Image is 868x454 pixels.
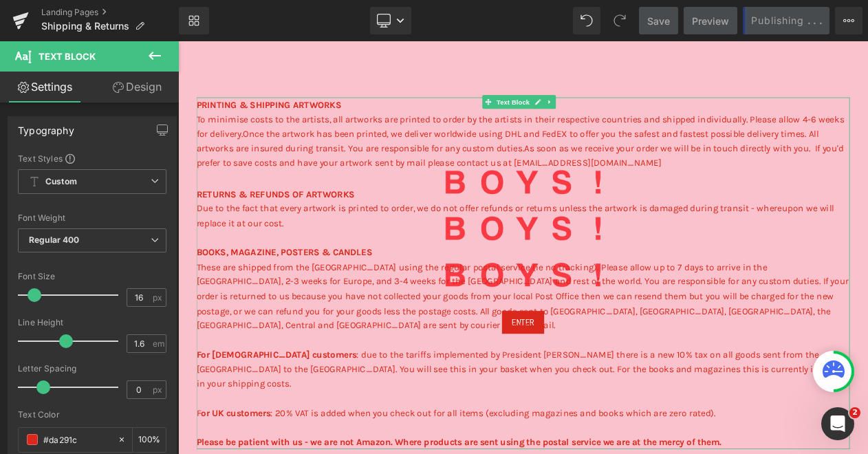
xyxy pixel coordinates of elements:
[18,410,166,420] div: Text Color
[18,272,166,281] div: Font Size
[22,105,772,136] span: Once the artwork has been printed, we deliver worldwide using DHL and FedEX to offer you the safe...
[606,7,633,34] button: Redo
[18,153,166,164] div: Text Styles
[18,213,166,223] div: Font Weight
[381,65,426,81] span: Text Block
[133,428,166,452] div: %
[573,7,600,34] button: Undo
[22,371,215,384] strong: For [DEMOGRAPHIC_DATA] customers
[18,117,74,136] div: Typography
[153,385,164,394] span: px
[18,364,166,374] div: Letter Spacing
[45,176,77,188] b: Custom
[18,318,166,327] div: Line Height
[22,69,197,83] strong: PRINTING & SHIPPING ARTWORKS
[43,432,111,447] input: Color
[179,7,209,34] a: New Library
[22,177,213,191] strong: RETURNS & REFUNDS OF ARTWORKS
[22,263,810,352] p: These are shipped from the [GEOGRAPHIC_DATA] using the regular postal service (ie no tracking). P...
[441,65,455,81] a: Expand / Collapse
[821,407,854,440] iframe: Intercom live chat
[849,407,860,418] span: 2
[41,21,129,32] span: Shipping & Returns
[684,7,737,34] a: Preview
[22,85,810,155] p: To minimise costs to the artists, all artworks are printed to order by the artists in their respe...
[29,235,80,245] b: Regular 400
[22,352,810,422] p: : due to the tariffs implemented by President [PERSON_NAME] there is a new 10% tax on all goods s...
[692,14,729,28] span: Preview
[39,51,96,62] span: Text Block
[41,7,179,18] a: Landing Pages
[22,248,234,261] strong: BOOKS, MAGAZINE, POSTERS & CANDLES
[22,193,810,263] p: Due to the fact that every artwork is printed to order, we do not offer refunds or returns unless...
[835,7,862,34] button: More
[153,293,164,302] span: px
[92,72,182,102] a: Design
[153,339,164,348] span: em
[647,14,670,28] span: Save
